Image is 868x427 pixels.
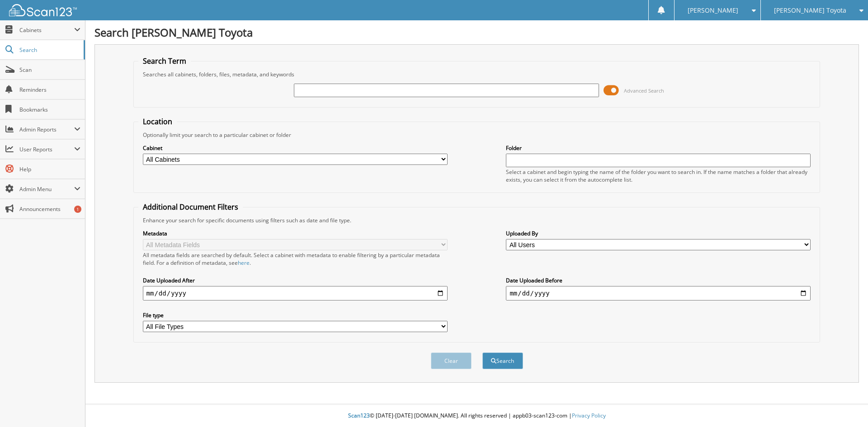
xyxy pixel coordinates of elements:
label: Folder [506,144,811,152]
legend: Location [138,117,177,127]
a: Privacy Policy [572,412,606,419]
span: Admin Reports [19,126,74,133]
a: here [238,259,250,267]
div: Searches all cabinets, folders, files, metadata, and keywords [138,70,816,78]
button: Clear [431,352,472,369]
span: Scan [19,66,80,74]
input: end [506,286,811,300]
div: Select a cabinet and begin typing the name of the folder you want to search in. If the name match... [506,168,811,183]
div: All metadata fields are searched by default. Select a cabinet with metadata to enable filtering b... [143,251,448,267]
span: Cabinets [19,26,74,34]
legend: Search Term [138,56,191,66]
div: Optionally limit your search to a particular cabinet or folder [138,131,816,139]
span: Help [19,165,80,173]
label: Cabinet [143,144,448,152]
h1: Search [PERSON_NAME] Toyota [94,25,859,40]
span: Reminders [19,86,80,94]
div: 1 [74,206,81,213]
span: [PERSON_NAME] [688,8,738,13]
span: Announcements [19,205,80,213]
span: Admin Menu [19,185,74,193]
span: Bookmarks [19,106,80,113]
label: Date Uploaded Before [506,277,811,284]
span: Search [19,46,79,54]
label: Metadata [143,230,448,237]
input: start [143,286,448,300]
div: Enhance your search for specific documents using filters such as date and file type. [138,216,816,224]
button: Search [482,352,523,369]
span: User Reports [19,145,74,153]
legend: Additional Document Filters [138,202,243,212]
img: scan123-logo-white.svg [9,4,77,16]
label: Date Uploaded After [143,277,448,284]
span: Scan123 [348,412,370,419]
label: Uploaded By [506,230,811,237]
span: Advanced Search [624,87,664,94]
label: File type [143,311,448,319]
div: © [DATE]-[DATE] [DOMAIN_NAME]. All rights reserved | appb03-scan123-com | [85,405,868,427]
span: [PERSON_NAME] Toyota [774,8,846,13]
